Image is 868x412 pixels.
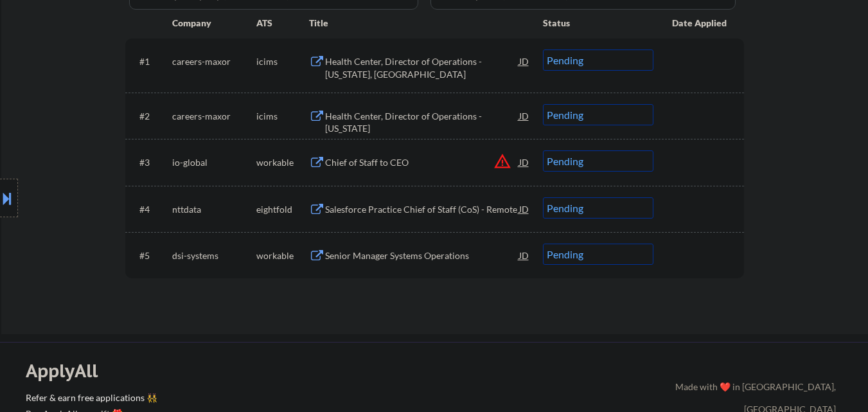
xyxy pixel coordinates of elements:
[325,156,519,169] div: Chief of Staff to CEO
[325,249,519,262] div: Senior Manager Systems Operations
[309,17,531,30] div: Title
[256,17,309,30] div: ATS
[26,393,407,407] a: Refer & earn free applications 👯‍♀️
[543,11,653,34] div: Status
[672,17,729,30] div: Date Applied
[256,156,309,169] div: workable
[518,49,531,73] div: JD
[256,110,309,123] div: icims
[139,55,162,68] div: #1
[493,152,511,170] button: warning_amber
[26,360,112,382] div: ApplyAll
[256,55,309,68] div: icims
[325,203,519,216] div: Salesforce Practice Chief of Staff (CoS) - Remote
[518,104,531,127] div: JD
[325,110,519,135] div: Health Center, Director of Operations - [US_STATE]
[256,249,309,262] div: workable
[172,55,256,68] div: careers-maxor
[518,197,531,220] div: JD
[518,150,531,174] div: JD
[172,17,256,30] div: Company
[256,203,309,216] div: eightfold
[325,55,519,80] div: Health Center, Director of Operations - [US_STATE], [GEOGRAPHIC_DATA]
[518,244,531,267] div: JD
